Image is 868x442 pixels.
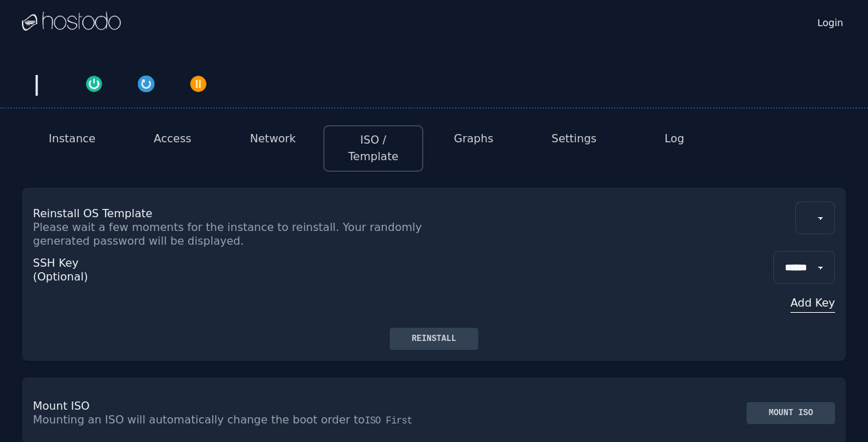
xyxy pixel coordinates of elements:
button: Mount ISO [747,402,835,424]
span: ISO First [364,415,412,426]
button: Power On [68,71,120,93]
p: Mount ISO [33,399,434,413]
div: | [27,71,46,96]
button: Restart [120,71,172,93]
p: Mounting an ISO will automatically change the boot order to [33,413,434,427]
button: Add Key [773,295,835,311]
p: Reinstall OS Template [33,207,434,221]
button: Settings [552,131,597,147]
button: Reinstall [390,328,478,350]
button: ISO / Template [336,132,411,165]
p: SSH Key (Optional) [33,256,85,284]
img: Logo [22,12,121,32]
div: Mount ISO [758,408,824,419]
button: Power Off [172,71,224,93]
button: Access [154,131,191,147]
button: Instance [49,131,95,147]
button: Log [665,131,685,147]
div: Reinstall [401,333,467,344]
p: Please wait a few moments for the instance to reinstall. Your randomly generated password will be... [33,221,434,248]
a: Login [814,13,846,30]
img: Power On [84,74,104,93]
img: Power Off [189,74,208,93]
img: Restart [137,74,156,93]
button: Network [250,131,296,147]
button: Graphs [454,131,493,147]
